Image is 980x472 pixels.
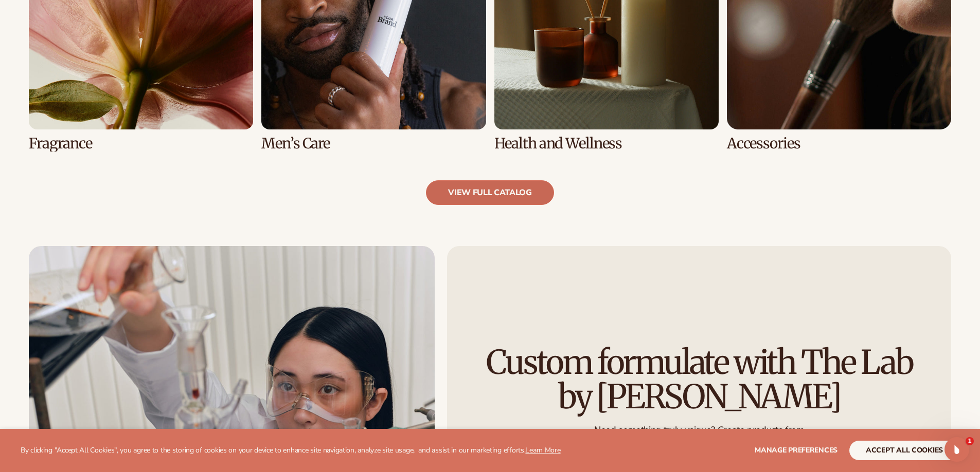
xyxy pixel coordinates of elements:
[21,446,561,455] p: By clicking "Accept All Cookies", you agree to the storing of cookies on your device to enhance s...
[945,437,969,462] iframe: Intercom live chat
[594,424,804,436] p: Need something truly unique? Create products from
[849,441,959,460] button: accept all cookies
[755,445,838,455] span: Manage preferences
[755,441,838,460] button: Manage preferences
[966,437,974,445] span: 1
[476,345,923,413] h2: Custom formulate with The Lab by [PERSON_NAME]
[426,180,554,205] a: view full catalog
[525,445,560,455] a: Learn More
